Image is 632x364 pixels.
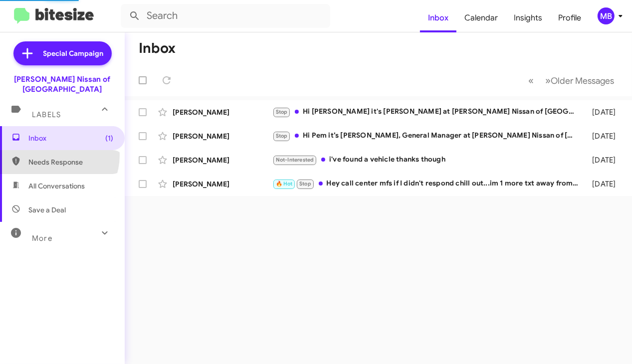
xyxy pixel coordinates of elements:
[28,133,113,143] span: Inbox
[276,109,288,115] span: Stop
[28,205,66,215] span: Save a Deal
[272,178,584,189] div: Hey call center mfs if I didn't respond chill out...im 1 more txt away from saying fuck u & [PERS...
[32,110,61,119] span: Labels
[420,3,456,32] a: Inbox
[272,106,584,118] div: Hi [PERSON_NAME] it's [PERSON_NAME] at [PERSON_NAME] Nissan of [GEOGRAPHIC_DATA]. I just wanted t...
[272,130,584,142] div: Hi Pem it’s [PERSON_NAME], General Manager at [PERSON_NAME] Nissan of [GEOGRAPHIC_DATA]. Thanks a...
[522,70,540,91] button: Previous
[28,181,85,191] span: All Conversations
[523,70,620,91] nav: Page navigation example
[584,131,624,141] div: [DATE]
[13,41,112,65] a: Special Campaign
[584,179,624,189] div: [DATE]
[276,181,293,187] span: 🔥 Hot
[276,133,288,139] span: Stop
[589,7,621,24] button: MB
[173,179,272,189] div: [PERSON_NAME]
[105,133,113,143] span: (1)
[173,107,272,117] div: [PERSON_NAME]
[173,131,272,141] div: [PERSON_NAME]
[584,107,624,117] div: [DATE]
[43,48,104,58] span: Special Campaign
[456,3,506,32] a: Calendar
[276,157,314,163] span: Not-Interested
[528,74,534,87] span: «
[551,75,614,86] span: Older Messages
[506,3,550,32] a: Insights
[272,154,584,166] div: i've found a vehicle thanks though
[32,234,52,243] span: More
[28,157,113,167] span: Needs Response
[545,74,551,87] span: »
[550,3,589,32] a: Profile
[139,40,176,56] h1: Inbox
[584,155,624,165] div: [DATE]
[121,4,330,28] input: Search
[299,181,311,187] span: Stop
[598,7,615,24] div: MB
[539,70,620,91] button: Next
[173,155,272,165] div: [PERSON_NAME]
